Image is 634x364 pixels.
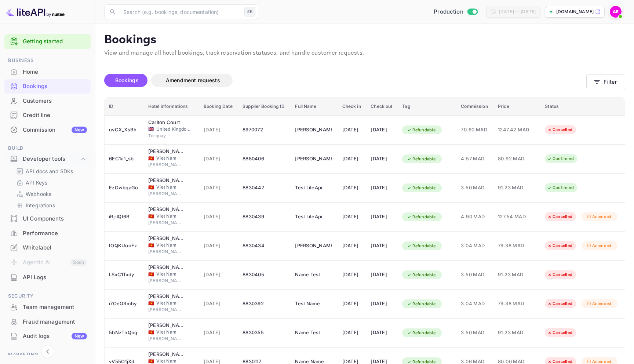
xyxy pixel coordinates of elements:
[461,126,489,134] span: 70.60 MAD
[166,77,220,83] span: Amendment requests
[109,298,139,310] div: i7OeO3mhy
[4,94,91,108] a: Customers
[41,345,54,358] button: Collapse navigation
[4,329,91,343] a: Audit logsNew
[342,153,362,165] div: [DATE]
[16,167,85,175] a: API docs and SDKs
[156,300,193,306] span: Viet Nam
[371,298,393,310] div: [DATE]
[402,270,440,280] div: Refundable
[156,184,193,190] span: Viet Nam
[4,79,91,93] a: Bookings
[148,214,154,219] span: Viet Nam
[243,298,286,310] div: 8830392
[244,7,255,17] div: ⌘K
[371,327,393,339] div: [DATE]
[23,111,87,120] div: Credit line
[4,79,91,94] div: Bookings
[295,269,332,281] div: Name Test
[498,155,535,163] span: 80.92 MAD
[295,153,332,165] div: Firstname Lastname
[13,189,88,199] div: Webhooks
[109,240,139,252] div: IOQKUooFz
[109,182,139,194] div: EzOwbqaGo
[199,98,238,116] th: Booking Date
[148,206,185,213] div: Trieu Dang Hotel
[461,242,489,250] span: 3.04 MAD
[461,300,489,308] span: 3.04 MAD
[23,37,87,46] a: Getting started
[204,213,234,221] span: [DATE]
[461,271,489,279] span: 3.50 MAD
[556,8,594,15] p: [DOMAIN_NAME]
[4,300,91,314] a: Team management
[371,240,393,252] div: [DATE]
[156,271,193,277] span: Viet Nam
[156,242,193,248] span: Viet Nam
[4,329,91,343] div: Audit logsNew
[342,124,362,136] div: [DATE]
[498,242,535,250] span: 79.38 MAD
[371,211,393,223] div: [DATE]
[4,144,91,152] span: Build
[4,315,91,328] a: Fraud management
[493,98,540,116] th: Price
[4,270,91,285] div: API Logs
[610,6,622,18] img: achraf Elkhaier
[4,57,91,65] span: Business
[402,328,440,338] div: Refundable
[342,182,362,194] div: [DATE]
[238,98,291,116] th: Supplier Booking ID
[4,108,91,123] div: Credit line
[243,327,286,339] div: 8830355
[23,126,87,134] div: Commission
[4,34,91,49] div: Getting started
[148,156,154,161] span: Viet Nam
[366,98,398,116] th: Check out
[148,190,185,197] span: [PERSON_NAME]
[402,125,440,135] div: Refundable
[23,155,80,163] div: Developer tools
[542,154,579,163] div: Confirmed
[338,98,367,116] th: Check in
[295,124,332,136] div: Firstname Lastname
[4,226,91,241] div: Performance
[148,293,185,300] div: Trieu Dang Hotel
[148,264,185,271] div: Trieu Dang Hotel
[148,127,154,131] span: United Kingdom of Great Britain and Northern Ireland
[371,153,393,165] div: [DATE]
[204,271,234,279] span: [DATE]
[371,269,393,281] div: [DATE]
[109,211,139,223] div: iRj-lQt6B
[4,241,91,254] a: Whitelabel
[582,212,616,221] div: Amended
[204,155,234,163] span: [DATE]
[243,182,286,194] div: 8830447
[402,212,440,222] div: Refundable
[148,219,185,226] span: [PERSON_NAME]
[148,272,154,277] span: Viet Nam
[23,244,87,252] div: Whitelabel
[540,98,625,116] th: Status
[23,215,87,223] div: UI Components
[23,97,87,105] div: Customers
[104,33,625,47] p: Bookings
[148,322,185,329] div: Trieu Dang Hotel
[204,242,234,250] span: [DATE]
[402,241,440,251] div: Refundable
[26,179,47,186] p: API Keys
[4,270,91,284] a: API Logs
[461,155,489,163] span: 4.57 MAD
[148,301,154,306] span: Viet Nam
[26,167,73,175] p: API docs and SDKs
[104,49,625,58] p: View and manage all hotel bookings, track reservation statuses, and handle customer requests.
[4,315,91,329] div: Fraud management
[4,241,91,255] div: Whitelabel
[542,241,577,250] div: Cancelled
[461,184,489,192] span: 3.50 MAD
[4,212,91,225] a: UI Components
[13,166,88,176] div: API docs and SDKs
[26,190,51,198] p: Webhooks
